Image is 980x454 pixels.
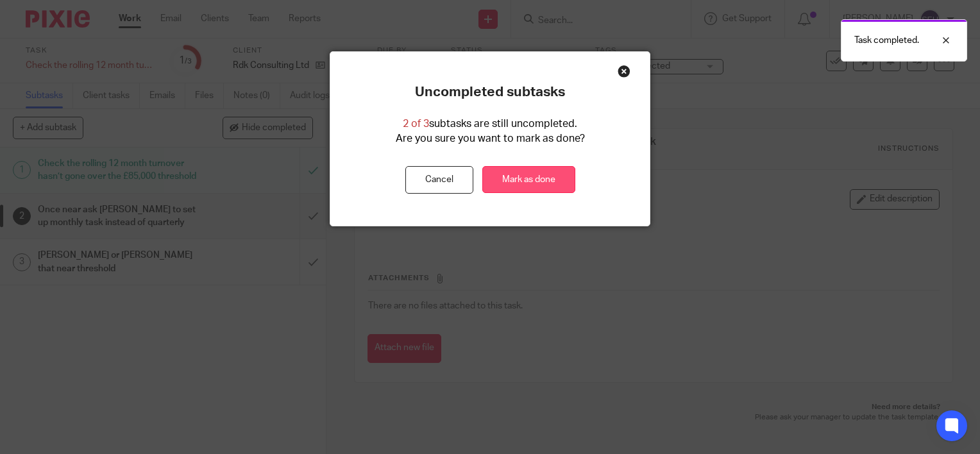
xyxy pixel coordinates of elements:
[618,65,630,78] div: Close this dialog window
[854,34,919,47] p: Task completed.
[403,119,429,129] span: 2 of 3
[415,84,565,101] p: Uncompleted subtasks
[482,166,575,194] a: Mark as done
[405,166,473,194] button: Cancel
[396,131,585,146] p: Are you sure you want to mark as done?
[403,117,577,131] p: subtasks are still uncompleted.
